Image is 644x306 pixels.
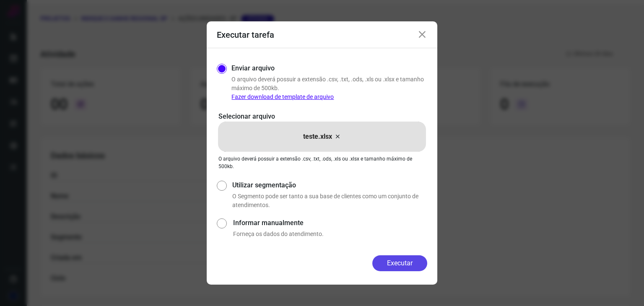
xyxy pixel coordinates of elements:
[217,30,274,40] h3: Executar tarefa
[218,112,426,122] p: Selecionar arquivo
[233,218,427,228] label: Informar manualmente
[231,93,334,100] a: Fazer download de template de arquivo
[303,132,332,142] p: teste.xlsx
[372,255,427,271] button: Executar
[231,63,275,73] label: Enviar arquivo
[232,180,427,190] label: Utilizar segmentação
[233,230,427,239] p: Forneça os dados do atendimento.
[232,192,427,210] p: O Segmento pode ser tanto a sua base de clientes como um conjunto de atendimentos.
[231,75,427,101] p: O arquivo deverá possuir a extensão .csv, .txt, .ods, .xls ou .xlsx e tamanho máximo de 500kb.
[218,155,426,170] p: O arquivo deverá possuir a extensão .csv, .txt, .ods, .xls ou .xlsx e tamanho máximo de 500kb.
